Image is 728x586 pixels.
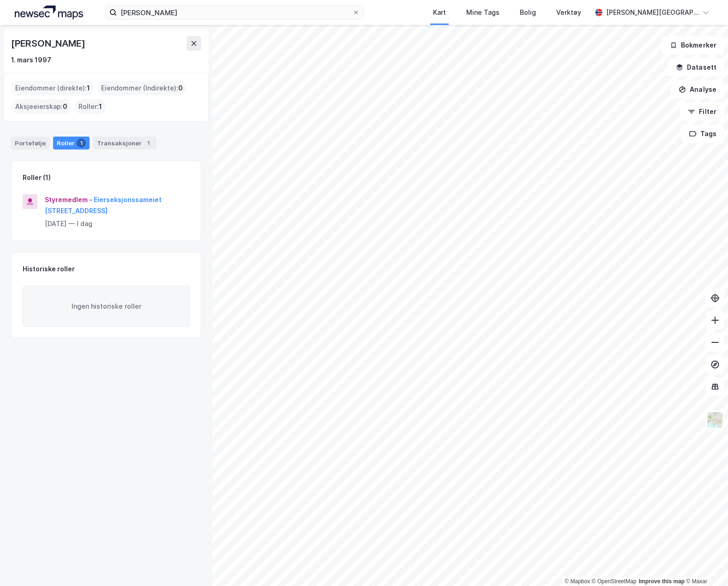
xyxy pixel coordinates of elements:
img: Z [706,411,724,429]
img: logo.a4113a55bc3d86da70a041830d287a7e.svg [15,6,83,19]
div: Kart [433,7,446,18]
div: Bolig [520,7,536,18]
div: 1 [144,138,153,148]
span: 1 [99,101,102,112]
div: Transaksjoner [93,137,156,149]
a: Improve this map [639,578,685,585]
a: Mapbox [565,578,590,585]
div: 1 [77,138,86,148]
button: Tags [681,125,724,143]
div: Ingen historiske roller [23,286,190,327]
div: Aksjeeierskap : [12,99,71,114]
input: Søk på adresse, matrikkel, gårdeiere, leietakere eller personer [117,6,352,19]
button: Bokmerker [662,36,724,54]
button: Analyse [671,80,724,99]
div: Eiendommer (Indirekte) : [97,81,187,96]
iframe: Chat Widget [682,542,728,586]
div: Mine Tags [466,7,499,18]
div: [PERSON_NAME] [11,36,87,51]
div: 1. mars 1997 [11,54,51,66]
div: Roller (1) [23,172,51,183]
div: Kontrollprogram for chat [682,542,728,586]
div: Roller : [75,99,106,114]
div: Historiske roller [23,263,75,275]
div: Verktøy [556,7,581,18]
span: 0 [178,83,183,94]
button: Filter [680,102,724,121]
div: [PERSON_NAME][GEOGRAPHIC_DATA] [606,7,698,18]
button: Datasett [668,58,724,77]
div: Roller [53,137,90,149]
span: 1 [87,83,90,94]
div: Eiendommer (direkte) : [12,81,94,96]
div: Portefølje [11,137,49,149]
span: 0 [63,101,67,112]
div: [DATE] — I dag [45,218,190,229]
a: OpenStreetMap [592,578,637,585]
